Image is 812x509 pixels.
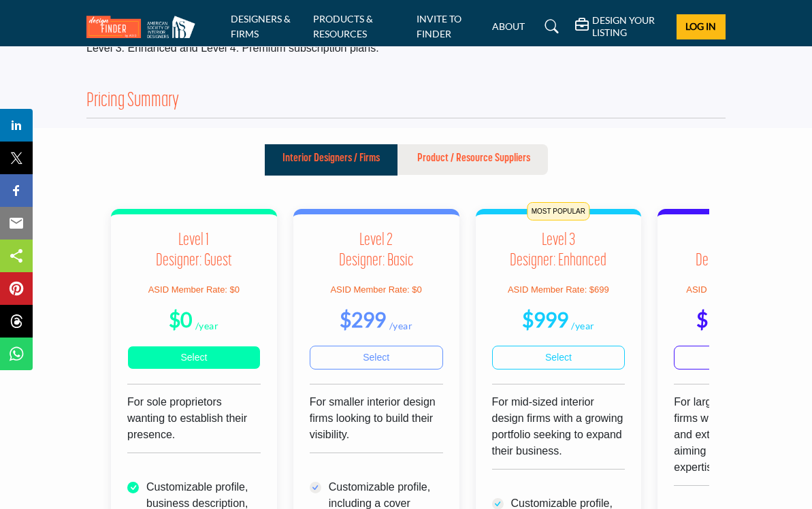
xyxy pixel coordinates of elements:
[686,284,795,295] span: ASID Member Rate: $1,699
[532,16,568,37] a: Search
[310,231,443,272] h3: Level 2 Designer: Basic
[169,307,192,331] b: $0
[86,89,179,113] h2: Pricing Summary
[674,231,807,272] h3: Level 4 Designer: Premium
[417,13,461,39] a: INVITE TO FINDER
[508,284,609,295] span: ASID Member Rate: $699
[265,144,397,176] button: Interior Designers / Firms
[231,13,291,39] a: DESIGNERS & FIRMS
[575,14,666,39] div: DESIGN YOUR LISTING
[330,284,421,295] span: ASID Member Rate: $0
[492,20,525,32] a: ABOUT
[685,20,716,32] span: Log In
[340,307,386,331] b: $299
[696,307,758,331] b: $1,999
[127,231,261,272] h3: Level 1 Designer: Guest
[417,150,530,167] p: Product / Resource Suppliers
[86,16,202,38] img: Site Logo
[127,346,261,370] a: Select
[492,394,626,495] div: For mid-sized interior design firms with a growing portfolio seeking to expand their business.
[571,320,595,331] sub: /year
[677,14,726,39] button: Log In
[492,346,626,370] a: Select
[592,14,666,39] h5: DESIGN YOUR LISTING
[492,231,626,272] h3: Level 3 Designer: Enhanced
[195,320,219,331] sub: /year
[310,394,443,479] div: For smaller interior design firms looking to build their visibility.
[400,144,548,176] button: Product / Resource Suppliers
[389,320,413,331] sub: /year
[282,150,380,167] p: Interior Designers / Firms
[310,346,443,370] a: Select
[127,394,261,479] div: For sole proprietors wanting to establish their presence.
[313,13,373,39] a: PRODUCTS & RESOURCES
[674,346,807,370] a: Select
[522,307,568,331] b: $999
[148,284,240,295] span: ASID Member Rate: $0
[527,202,589,220] span: MOST POPULAR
